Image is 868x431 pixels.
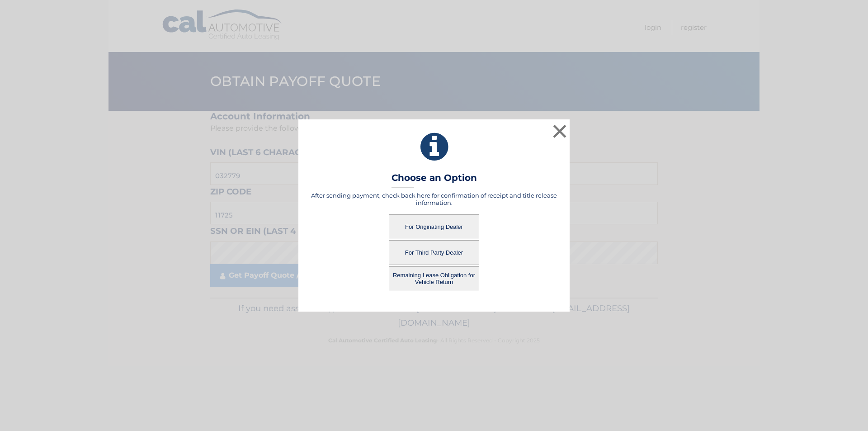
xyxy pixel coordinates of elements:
[551,122,569,140] button: ×
[389,266,479,291] button: Remaining Lease Obligation for Vehicle Return
[310,192,558,206] h5: After sending payment, check back here for confirmation of receipt and title release information.
[389,214,479,239] button: For Originating Dealer
[389,240,479,265] button: For Third Party Dealer
[392,172,477,188] h3: Choose an Option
